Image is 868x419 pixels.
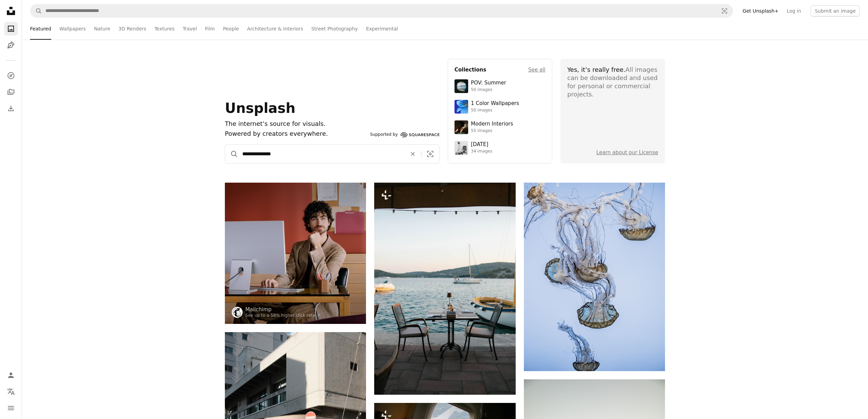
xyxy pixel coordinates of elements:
button: Search Unsplash [30,4,42,17]
a: 3D Renders [119,18,146,40]
div: 50 images [471,108,519,113]
img: photo-1682590564399-95f0109652fe [455,141,468,155]
a: POV: Summer50 images [455,79,545,93]
img: premium_photo-1747189286942-bc91257a2e39 [455,120,468,134]
a: 1 Color Wallpapers50 images [455,100,545,114]
a: Wallpapers [59,18,86,40]
form: Find visuals sitewide [30,4,733,18]
img: Several jellyfish drift gracefully in blue water. [524,183,665,371]
button: Language [4,385,18,398]
a: Two chairs at a table by the water [374,286,515,292]
a: [DATE]34 images [455,141,545,155]
a: Man sitting at desk with computer, resting chin [225,250,366,256]
div: Modern Interiors [471,121,513,128]
a: Explore [4,69,18,82]
a: Architecture & Interiors [247,18,303,40]
a: Nature [94,18,110,40]
img: Two chairs at a table by the water [374,183,515,395]
a: Modern Interiors55 images [455,120,545,134]
div: [DATE] [471,141,492,148]
a: Supported by [370,131,439,139]
form: Find visuals sitewide [225,144,439,163]
a: See up to a 58% higher click rate ↗ [245,313,320,318]
a: Several jellyfish drift gracefully in blue water. [524,274,665,280]
span: Yes, it’s really free. [567,66,625,73]
a: Illustrations [4,38,18,52]
img: Go to Mailchimp's profile [232,307,243,318]
a: Mailchimp [245,306,320,313]
button: Clear [405,145,421,163]
a: Learn about our License [596,149,658,156]
span: Unsplash [225,100,295,116]
div: 34 images [471,149,492,154]
a: Home — Unsplash [4,4,18,19]
a: Film [205,18,215,40]
a: Photos [4,22,18,36]
button: Visual search [716,4,733,17]
a: Get Unsplash+ [738,5,783,16]
button: Menu [4,401,18,415]
a: Log in / Sign up [4,368,18,382]
a: Download History [4,102,18,115]
div: 1 Color Wallpapers [471,100,519,107]
a: Experimental [366,18,398,40]
img: premium_photo-1688045582333-c8b6961773e0 [455,100,468,114]
a: Travel [182,18,197,40]
div: All images can be downloaded and used for personal or commercial projects. [567,66,658,99]
a: Log in [783,5,805,16]
button: Visual search [421,145,439,163]
button: Submit an image [811,5,860,16]
p: Powered by creators everywhere. [225,129,367,139]
a: See all [528,66,545,74]
a: Street Photography [311,18,358,40]
h4: Collections [455,66,486,74]
h1: The internet’s source for visuals. [225,119,367,129]
div: 50 images [471,87,506,93]
img: Man sitting at desk with computer, resting chin [225,183,366,324]
div: POV: Summer [471,80,506,87]
a: Collections [4,85,18,99]
button: Search Unsplash [225,145,238,163]
a: Textures [154,18,175,40]
a: People [223,18,239,40]
img: premium_photo-1753820185677-ab78a372b033 [455,79,468,93]
div: 55 images [471,128,513,134]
